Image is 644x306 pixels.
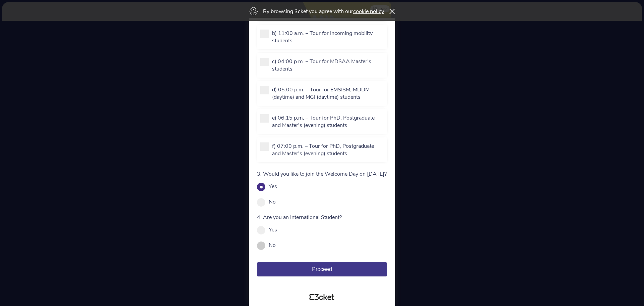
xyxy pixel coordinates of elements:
[257,214,387,221] p: 4. Are you an International Student?
[263,8,384,15] p: By browsing 3cket you agree with our
[272,114,384,129] p: e) 06:15 p.m. – Tour for PhD, Postgraduate and Master's (evening) students
[257,170,387,178] p: 3. Would you like to join the Welcome Day on [DATE]?
[353,8,384,15] a: cookie policy
[272,142,384,157] p: f) 07:00 p.m. – Tour for PhD, Postgraduate and Master's (evening) students
[272,30,384,44] p: b) 11:00 a.m. – Tour for Incoming mobility students
[269,198,276,206] label: No
[269,226,277,233] label: Yes
[269,183,277,190] label: Yes
[272,86,384,101] p: d) 05:00 p.m. – Tour for EMSISM, MDDM (daytime) and MGI (daytime) students
[272,58,384,73] p: c) 04:00 p.m. – Tour for MDSAA Master's students
[257,262,387,276] button: Proceed
[269,242,276,249] label: No
[312,266,332,272] span: Proceed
